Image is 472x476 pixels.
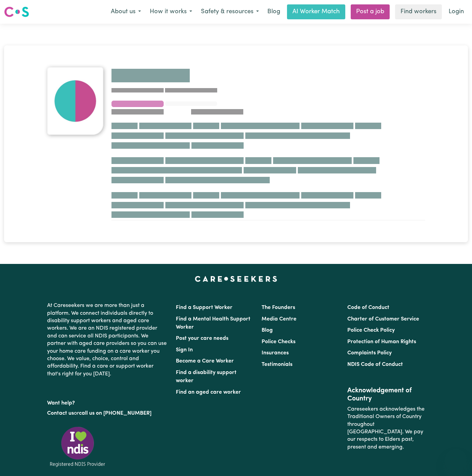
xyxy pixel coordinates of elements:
a: Blog [263,4,284,19]
a: Login [445,4,468,19]
a: Protection of Human Rights [347,339,416,345]
a: Media Centre [262,316,296,322]
a: Blog [262,328,273,333]
a: Post a job [351,4,390,19]
button: Safety & resources [197,5,263,19]
a: Find a Support Worker [176,305,232,310]
button: How it works [145,5,197,19]
button: About us [106,5,145,19]
a: Insurances [262,350,289,356]
a: Careseekers logo [4,4,29,20]
a: Contact us [47,411,74,416]
p: or [47,407,168,420]
a: The Founders [262,305,295,310]
a: Find a Mental Health Support Worker [176,316,250,330]
p: At Careseekers we are more than just a platform. We connect individuals directly to disability su... [47,299,168,380]
a: Complaints Policy [347,350,392,356]
a: call us on [PHONE_NUMBER] [79,411,151,416]
a: Police Checks [262,339,295,345]
h2: Acknowledgement of Country [347,387,425,403]
a: NDIS Code of Conduct [347,362,403,367]
a: Police Check Policy [347,328,395,333]
a: Code of Conduct [347,305,389,310]
a: Find a disability support worker [176,370,237,384]
a: Testimonials [262,362,292,367]
a: Post your care needs [176,336,228,341]
a: Charter of Customer Service [347,316,419,322]
iframe: Button to launch messaging window [445,449,467,471]
a: Find an aged care worker [176,390,241,395]
a: Find workers [395,4,442,19]
a: Sign In [176,347,193,353]
a: Become a Care Worker [176,358,234,364]
a: Careseekers home page [195,276,277,282]
img: Careseekers logo [4,6,29,18]
a: AI Worker Match [287,4,345,19]
img: Registered NDIS provider [47,426,108,468]
p: Want help? [47,397,168,407]
p: Careseekers acknowledges the Traditional Owners of Country throughout [GEOGRAPHIC_DATA]. We pay o... [347,403,425,454]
